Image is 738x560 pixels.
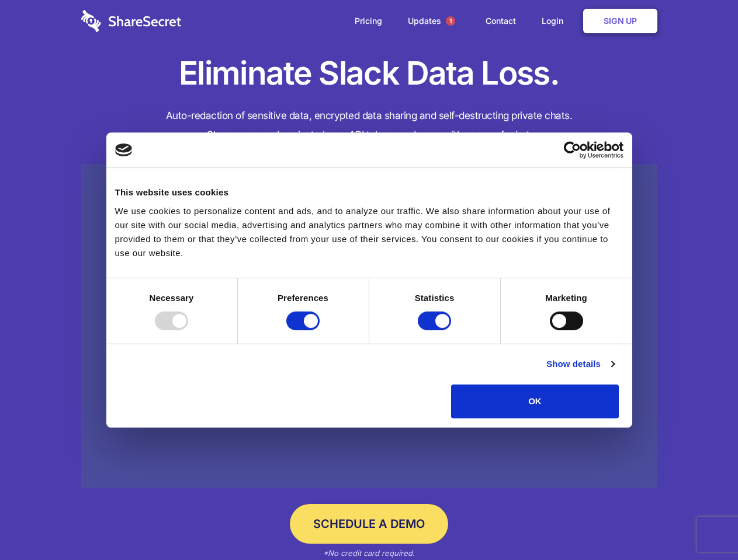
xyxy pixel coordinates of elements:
img: logo-wordmark-white-trans-d4663122ce5f474addd5e946df7df03e33cb6a1c49d2221995e7729f52c070b2.svg [81,10,181,32]
h4: Auto-redaction of sensitive data, encrypted data sharing and self-destructing private chats. Shar... [81,106,657,145]
em: *No credit card required. [323,548,415,558]
h1: Eliminate Slack Data Loss. [81,52,657,94]
a: Sign Up [583,9,657,33]
img: logo [115,143,133,156]
div: This website uses cookies [115,185,623,199]
strong: Necessary [150,293,194,303]
div: We use cookies to personalize content and ads, and to analyze our traffic. We also share informat... [115,204,623,260]
a: Wistia video thumbnail [81,164,657,488]
a: Login [530,3,581,39]
a: Show details [546,357,614,371]
strong: Statistics [415,293,455,303]
button: OK [451,384,619,418]
a: Contact [474,3,528,39]
span: 1 [446,16,455,26]
strong: Marketing [545,293,587,303]
strong: Preferences [278,293,328,303]
a: Usercentrics Cookiebot - opens in a new window [521,141,623,159]
a: Schedule a Demo [290,504,448,544]
a: Pricing [343,3,394,39]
